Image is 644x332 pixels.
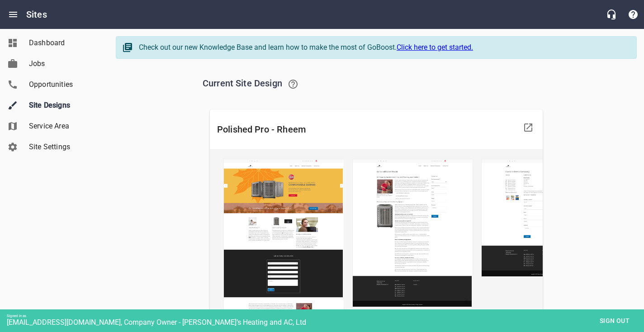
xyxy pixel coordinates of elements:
img: polished-pro-rheem-ac-repair.png [352,159,473,307]
button: Open drawer [2,4,24,25]
h6: Sites [26,7,47,22]
a: Visit Site [517,117,539,138]
h6: Current Site Design [203,73,550,95]
div: Check out our new Knowledge Base and learn how to make the most of GoBoost. [139,42,627,53]
a: Learn about our recommended Site updates [282,73,304,95]
a: Click here to get started. [397,43,473,52]
span: Sign out [596,315,634,327]
span: Jobs [29,58,98,69]
span: Site Settings [29,142,98,152]
div: [EMAIL_ADDRESS][DOMAIN_NAME], Company Owner - [PERSON_NAME]’s Heating and AC, Ltd [7,318,644,327]
div: Signed in as [7,314,644,318]
button: Live Chat [601,4,622,25]
img: polished-pro-rheem-contact-us.png [481,159,602,277]
span: Dashboard [29,38,98,48]
span: Service Area [29,121,98,132]
h6: Polished Pro - Rheem [217,122,517,137]
span: Opportunities [29,79,98,90]
span: Site Designs [29,100,98,111]
button: Support Portal [622,4,644,25]
button: Sign out [592,313,637,329]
